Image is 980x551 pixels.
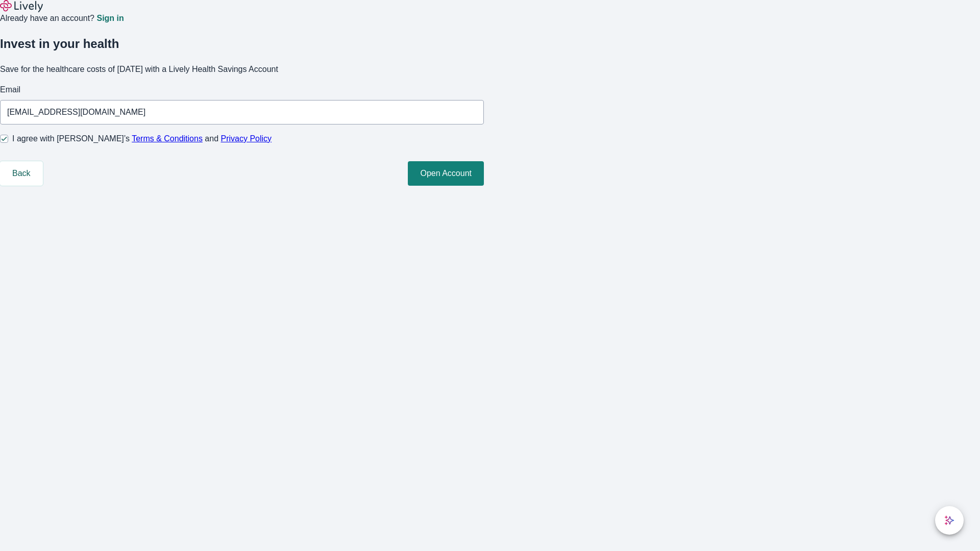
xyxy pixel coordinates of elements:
svg: Lively AI Assistant [944,515,954,525]
span: I agree with [PERSON_NAME]’s and [12,133,272,145]
button: Open Account [408,161,484,186]
a: Terms & Conditions [132,134,203,143]
a: Privacy Policy [221,134,272,143]
a: Sign in [96,14,124,22]
button: chat [935,506,964,535]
